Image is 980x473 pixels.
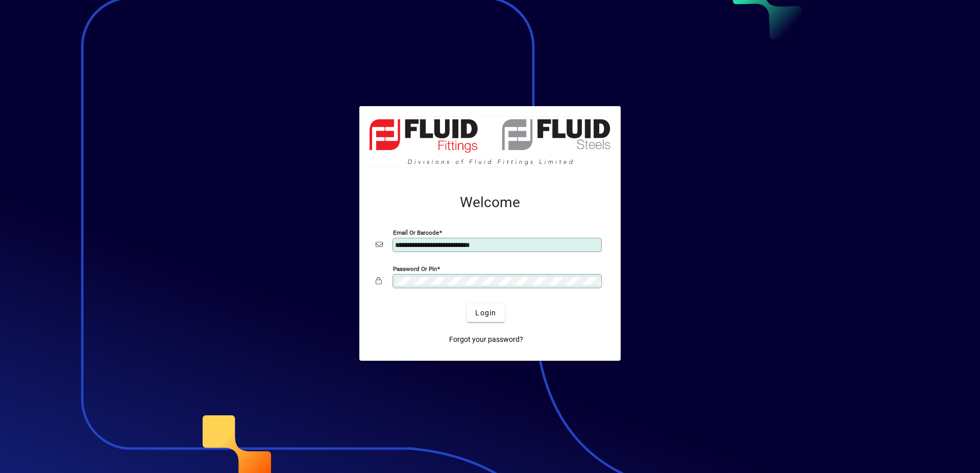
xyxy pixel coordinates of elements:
span: Login [475,308,496,318]
mat-label: Password or Pin [393,265,437,272]
span: Forgot your password? [449,334,523,345]
h2: Welcome [376,194,604,211]
mat-label: Email or Barcode [393,229,439,236]
button: Login [467,304,504,322]
a: Forgot your password? [445,330,527,348]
